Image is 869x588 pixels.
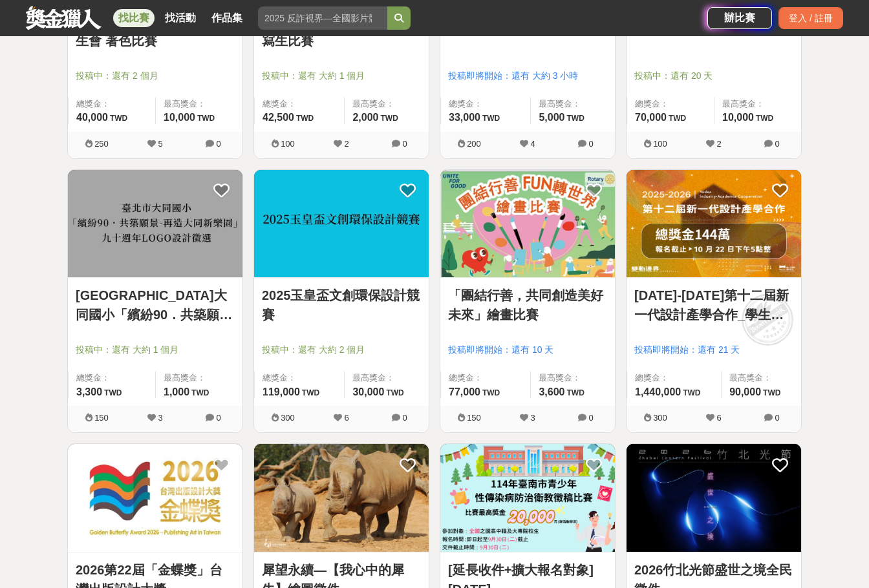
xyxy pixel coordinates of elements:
span: TWD [756,114,773,123]
span: 3 [158,413,162,423]
span: 70,000 [635,112,667,123]
span: 40,000 [76,112,108,123]
span: 150 [467,413,481,423]
span: 2 [344,139,349,149]
span: TWD [191,388,209,397]
span: 10,000 [722,112,754,123]
span: TWD [763,388,780,397]
div: 登入 / 註冊 [778,7,843,29]
span: 總獎金： [263,98,336,110]
span: 最高獎金： [722,98,793,110]
span: 最高獎金： [729,372,793,384]
span: TWD [104,388,122,397]
a: Cover Image [440,170,615,278]
span: TWD [567,114,585,123]
a: Cover Image [627,170,801,278]
span: 6 [716,413,721,423]
a: Cover Image [254,170,429,278]
span: 最高獎金： [352,98,421,110]
span: TWD [482,388,500,397]
span: 投稿即將開始：還有 10 天 [448,343,607,357]
span: 總獎金： [76,98,147,110]
img: Cover Image [68,444,242,552]
span: 總獎金： [635,372,713,384]
span: 0 [216,413,220,423]
span: 119,000 [263,386,300,397]
span: 5 [158,139,162,149]
span: 最高獎金： [539,372,607,384]
span: TWD [386,388,403,397]
span: 最高獎金： [164,372,235,384]
span: 1,000 [164,386,189,397]
input: 2025 反詐視界—全國影片競賽 [258,6,387,30]
a: Cover Image [440,444,615,552]
span: 90,000 [729,386,761,397]
img: Cover Image [440,170,615,278]
img: Cover Image [627,444,801,552]
span: TWD [482,114,500,123]
span: 300 [653,413,667,423]
a: 找比賽 [113,9,155,27]
span: 0 [775,139,779,149]
span: 投稿中：還有 大約 2 個月 [262,343,421,357]
span: 3,300 [76,386,102,397]
a: Cover Image [68,170,242,278]
a: [GEOGRAPHIC_DATA]大同國小「繽紛90．共築願景-再造大同新樂園」 九十週年LOGO設計徵選 [76,286,235,324]
span: 投稿中：還有 大約 1 個月 [76,343,235,357]
span: 100 [653,139,667,149]
span: 投稿中：還有 20 天 [634,69,793,83]
span: 10,000 [164,112,195,123]
a: 辦比賽 [707,7,772,29]
span: 總獎金： [76,372,147,384]
span: 總獎金： [449,98,522,110]
span: 0 [216,139,220,149]
span: 0 [402,413,407,423]
span: 6 [344,413,349,423]
span: 5,000 [539,112,564,123]
span: 最高獎金： [352,372,421,384]
span: 最高獎金： [164,98,235,110]
span: 最高獎金： [539,98,607,110]
a: [DATE]-[DATE]第十二屆新一代設計產學合作_學生徵件 [634,286,793,324]
span: 投稿中：還有 2 個月 [76,69,235,83]
img: Cover Image [440,444,615,552]
span: 總獎金： [263,372,336,384]
span: TWD [296,114,314,123]
span: 2 [716,139,721,149]
img: Cover Image [68,170,242,278]
span: 33,000 [449,112,480,123]
span: 150 [94,413,109,423]
span: 3,600 [539,386,564,397]
span: 42,500 [263,112,294,123]
span: 2,000 [352,112,378,123]
span: TWD [197,114,215,123]
img: Cover Image [254,170,429,278]
span: 0 [402,139,407,149]
a: 作品集 [206,9,248,27]
span: TWD [381,114,398,123]
a: 2025玉皇盃文創環保設計競賽 [262,286,421,324]
a: Cover Image [68,444,242,552]
a: 找活動 [160,9,201,27]
img: Cover Image [254,444,429,552]
a: Cover Image [254,444,429,552]
a: Cover Image [627,444,801,552]
span: TWD [683,388,700,397]
span: 1,440,000 [635,386,681,397]
span: 4 [530,139,535,149]
span: 投稿即將開始：還有 21 天 [634,343,793,357]
span: 30,000 [352,386,384,397]
span: 300 [281,413,295,423]
span: 投稿中：還有 大約 1 個月 [262,69,421,83]
span: TWD [669,114,686,123]
span: 0 [588,139,593,149]
span: 總獎金： [635,98,706,110]
span: TWD [567,388,585,397]
span: 總獎金： [449,372,522,384]
span: 0 [588,413,593,423]
span: 200 [467,139,481,149]
span: TWD [302,388,319,397]
span: 0 [775,413,779,423]
span: 77,000 [449,386,480,397]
